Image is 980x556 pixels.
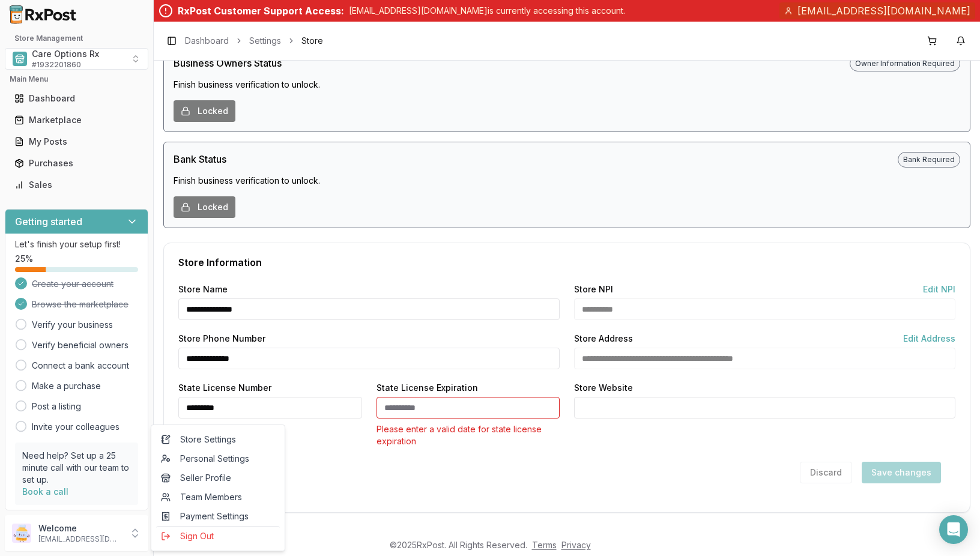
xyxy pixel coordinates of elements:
[5,34,148,43] h2: Store Management
[178,384,271,392] label: State License Number
[32,421,119,433] a: Invite your colleagues
[32,339,129,351] a: Verify beneficial owners
[10,174,144,196] a: Sales
[10,153,144,174] a: Purchases
[5,154,148,173] button: Purchases
[850,56,960,71] span: Owner Information Required
[797,4,970,18] span: [EMAIL_ADDRESS][DOMAIN_NAME]
[161,530,275,542] span: Sign Out
[14,179,139,191] div: Sales
[156,449,280,468] a: Personal Settings
[161,472,275,484] span: Seller Profile
[301,35,323,47] span: Store
[15,253,33,265] span: 25 %
[156,488,280,507] a: Team Members
[178,258,955,267] div: Store Information
[574,384,633,392] label: Store Website
[15,214,82,229] h3: Getting started
[10,74,144,84] h2: Main Menu
[5,175,148,195] button: Sales
[161,510,275,522] span: Payment Settings
[156,430,280,449] a: Store Settings
[22,486,68,497] a: Book a call
[10,109,144,131] a: Marketplace
[377,423,560,447] p: Please enter a valid date for state license expiration
[14,157,139,169] div: Purchases
[377,384,478,392] label: State License Expiration
[561,540,591,550] a: Privacy
[174,152,226,166] span: Bank Status
[174,175,960,187] p: Finish business verification to unlock.
[185,35,323,47] nav: breadcrumb
[10,131,144,153] a: My Posts
[32,298,129,310] span: Browse the marketplace
[32,380,101,392] a: Make a purchase
[249,35,281,47] a: Settings
[161,491,275,503] span: Team Members
[939,515,968,544] div: Open Intercom Messenger
[898,152,960,168] span: Bank Required
[32,400,81,412] a: Post a listing
[32,278,113,290] span: Create your account
[5,132,148,151] button: My Posts
[5,89,148,108] button: Dashboard
[174,56,282,70] span: Business Owners Status
[574,285,613,294] label: Store NPI
[178,4,344,18] div: RxPost Customer Support Access:
[532,540,557,550] a: Terms
[32,319,113,331] a: Verify your business
[22,450,131,486] p: Need help? Set up a 25 minute call with our team to set up.
[32,60,81,70] span: # 1932201860
[349,5,625,17] p: [EMAIL_ADDRESS][DOMAIN_NAME] is currently accessing this account.
[574,334,633,343] label: Store Address
[12,524,31,543] img: User avatar
[32,48,99,60] span: Care Options Rx
[15,238,138,250] p: Let's finish your setup first!
[174,79,960,91] p: Finish business verification to unlock.
[178,285,228,294] label: Store Name
[156,507,280,526] a: Payment Settings
[185,35,229,47] a: Dashboard
[14,136,139,148] div: My Posts
[156,468,280,488] a: Seller Profile
[161,453,275,465] span: Personal Settings
[14,92,139,104] div: Dashboard
[38,522,122,534] p: Welcome
[156,526,280,546] button: Sign Out
[32,360,129,372] a: Connect a bank account
[38,534,122,544] p: [EMAIL_ADDRESS][DOMAIN_NAME]
[161,434,275,446] span: Store Settings
[10,88,144,109] a: Dashboard
[5,5,82,24] img: RxPost Logo
[5,48,148,70] button: Select a view
[14,114,139,126] div: Marketplace
[5,110,148,130] button: Marketplace
[178,334,265,343] label: Store Phone Number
